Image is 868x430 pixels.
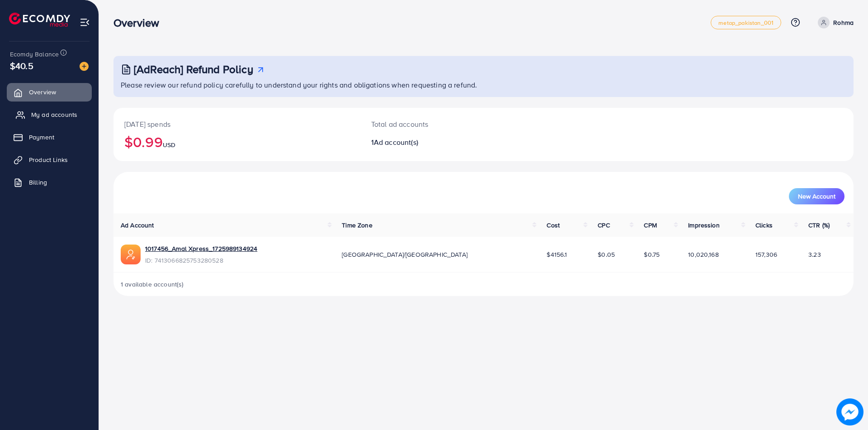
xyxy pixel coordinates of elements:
span: Billing [29,178,47,187]
span: Ecomdy Balance [10,50,59,59]
span: Clicks [755,221,773,230]
span: My ad accounts [31,110,77,119]
span: 3.23 [808,250,821,259]
h3: Overview [113,16,166,29]
span: Product Links [29,155,68,164]
span: Ad account(s) [374,137,418,147]
span: Time Zone [342,221,372,230]
span: $4156.1 [547,250,567,259]
h2: 1 [371,138,534,147]
span: CTR (%) [808,221,830,230]
a: Payment [7,128,92,146]
p: Total ad accounts [371,119,534,129]
span: Cost [547,221,560,230]
p: [DATE] spends [124,119,349,129]
span: metap_pakistan_001 [718,20,774,26]
img: logo [9,13,70,27]
p: Please review our refund policy carefully to understand your rights and obligations when requesti... [121,79,848,90]
span: CPM [644,221,656,230]
a: 1017456_Amal Xpress_1725989134924 [145,244,257,253]
span: USD [163,140,175,149]
span: 1 available account(s) [121,280,184,289]
span: $40.5 [10,59,33,72]
button: New Account [789,188,844,204]
h3: [AdReach] Refund Policy [134,63,253,76]
img: image [836,398,863,425]
a: Billing [7,173,92,191]
span: Overview [29,88,56,97]
a: My ad accounts [7,106,92,124]
span: 157,306 [755,250,777,259]
a: Rohma [814,17,854,28]
img: menu [80,17,90,28]
span: CPC [598,221,609,230]
a: metap_pakistan_001 [711,16,781,29]
img: ic-ads-acc.e4c84228.svg [121,245,141,264]
span: Ad Account [121,221,154,230]
p: Rohma [833,17,854,28]
span: Payment [29,133,54,142]
span: New Account [798,193,835,199]
span: ID: 7413066825753280528 [145,256,257,265]
a: Overview [7,83,92,101]
span: $0.75 [644,250,660,259]
span: Impression [688,221,720,230]
a: Product Links [7,151,92,169]
h2: $0.99 [124,133,349,150]
img: image [80,62,89,71]
span: 10,020,168 [688,250,719,259]
span: $0.05 [598,250,615,259]
span: [GEOGRAPHIC_DATA]/[GEOGRAPHIC_DATA] [342,250,467,259]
